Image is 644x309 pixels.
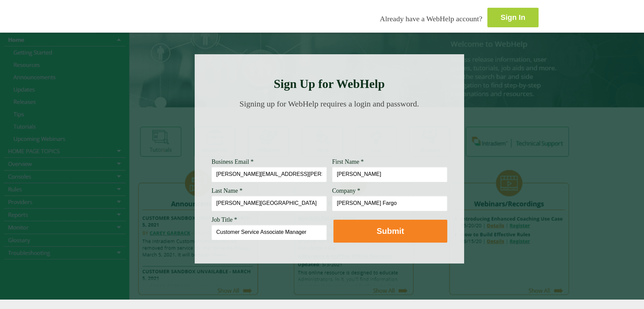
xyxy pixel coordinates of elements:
[216,115,443,149] img: Need Credentials? Sign up below. Have Credentials? Use the sign-in button.
[332,187,360,194] span: Company *
[239,99,419,108] span: Signing up for WebHelp requires a login and password.
[487,8,539,27] a: Sign In
[380,14,482,23] span: Already have a WebHelp account?
[212,158,254,165] span: Business Email *
[274,77,385,91] strong: Sign Up for WebHelp
[212,187,243,194] span: Last Name *
[333,220,447,243] button: Submit
[332,158,364,165] span: First Name *
[377,226,404,236] strong: Submit
[212,216,237,223] span: Job Title *
[501,13,525,22] strong: Sign In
